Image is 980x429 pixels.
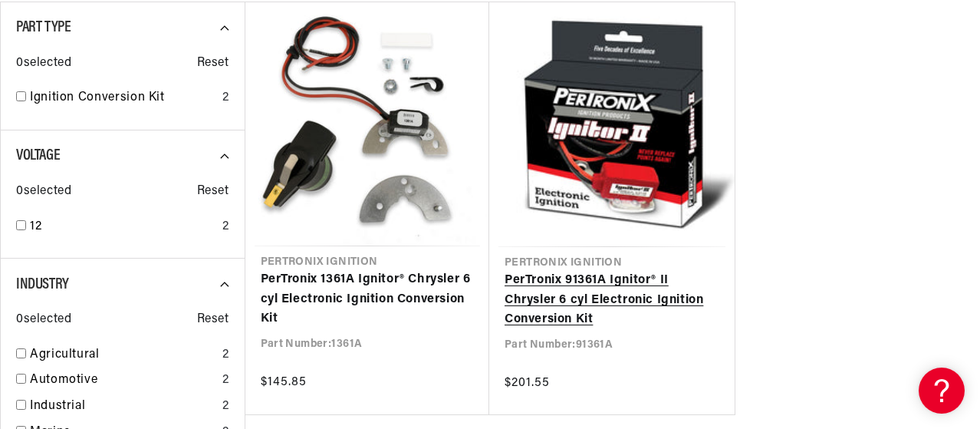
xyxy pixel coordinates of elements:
[222,345,229,365] div: 2
[505,271,719,330] a: PerTronix 91361A Ignitor® II Chrysler 6 cyl Electronic Ignition Conversion Kit
[197,310,229,330] span: Reset
[16,310,71,330] span: 0 selected
[30,371,216,391] a: Automotive
[222,217,229,237] div: 2
[30,88,216,108] a: Ignition Conversion Kit
[16,182,71,202] span: 0 selected
[16,148,60,163] span: Voltage
[30,217,216,237] a: 12
[16,277,69,292] span: Industry
[222,88,229,108] div: 2
[222,371,229,391] div: 2
[261,270,475,329] a: PerTronix 1361A Ignitor® Chrysler 6 cyl Electronic Ignition Conversion Kit
[16,20,71,35] span: Part Type
[16,54,71,74] span: 0 selected
[30,345,216,365] a: Agricultural
[197,182,229,202] span: Reset
[30,397,216,417] a: Industrial
[222,397,229,417] div: 2
[197,54,229,74] span: Reset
